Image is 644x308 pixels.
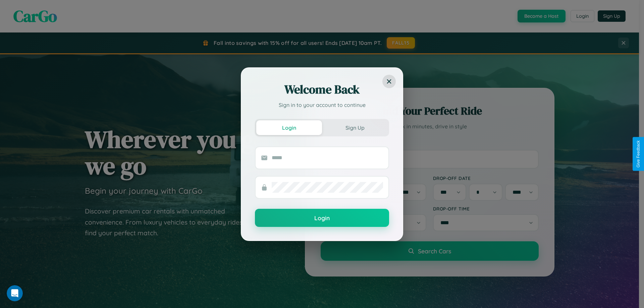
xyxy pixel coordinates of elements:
[255,209,389,227] button: Login
[7,285,23,301] iframe: Intercom live chat
[255,101,389,109] p: Sign in to your account to continue
[322,120,388,135] button: Sign Up
[636,140,641,168] div: Give Feedback
[255,81,389,98] h2: Welcome Back
[256,120,322,135] button: Login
